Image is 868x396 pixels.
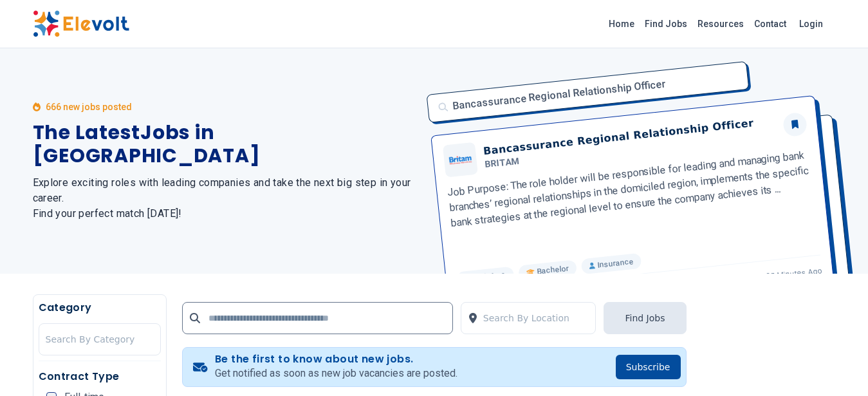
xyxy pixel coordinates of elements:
a: Home [604,14,640,34]
p: Get notified as soon as new job vacancies are posted. [215,366,457,381]
a: Contact [749,14,791,34]
img: Elevolt [33,10,129,37]
h2: Explore exciting roles with leading companies and take the next big step in your career. Find you... [33,175,419,222]
button: Find Jobs [604,302,686,334]
a: Login [791,11,831,37]
p: 666 new jobs posted [46,100,132,113]
a: Find Jobs [640,14,692,34]
h5: Contract Type [39,369,161,384]
h1: The Latest Jobs in [GEOGRAPHIC_DATA] [33,121,419,167]
a: Resources [692,14,749,34]
h5: Category [39,300,161,316]
h4: Be the first to know about new jobs. [215,353,457,366]
button: Subscribe [616,355,681,379]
